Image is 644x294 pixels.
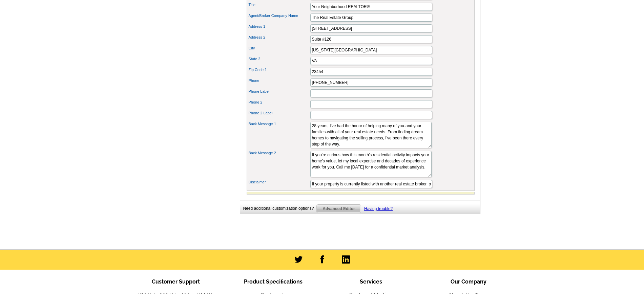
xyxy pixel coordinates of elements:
label: Agent/Broker Company Name [249,13,310,19]
label: Title [249,2,310,8]
textarea: If I can be of assistance to you, your family, or your friends. Please Don't Hesitate to Call Me ... [310,151,432,177]
label: Disclaimer [249,179,310,185]
label: Address 2 [249,35,310,40]
iframe: LiveChat chat widget [508,137,644,294]
a: Having trouble? [364,206,393,211]
span: Product Specifications [244,278,303,285]
span: Customer Support [152,278,200,285]
span: Our Company [451,278,486,285]
label: Back Message 2 [249,150,310,156]
label: City [249,45,310,51]
label: Back Message 1 [249,121,310,127]
label: Phone 2 [249,99,310,105]
span: Services [360,278,382,285]
label: Address 1 [249,24,310,29]
textarea: For over 20 years, I've had the privilege of calling this wonderful community of Great Neck Estat... [310,122,432,148]
label: Phone [249,78,310,84]
label: Phone 2 Label [249,110,310,116]
a: Advanced Editor [316,204,361,213]
label: Zip Code 1 [249,67,310,73]
label: State 2 [249,56,310,62]
span: Advanced Editor [317,205,360,213]
label: Phone Label [249,89,310,94]
div: Need additional customization options? [243,204,317,213]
